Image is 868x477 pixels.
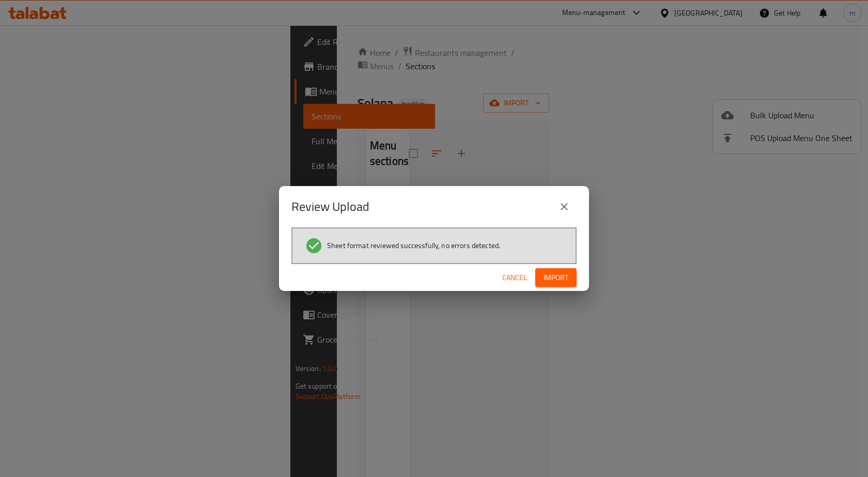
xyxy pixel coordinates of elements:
[291,198,369,215] h2: Review Upload
[502,271,527,284] span: Cancel
[327,240,500,251] span: Sheet format reviewed successfully, no errors detected.
[535,268,577,287] button: Import
[552,194,577,219] button: close
[498,268,531,287] button: Cancel
[544,271,568,284] span: Import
